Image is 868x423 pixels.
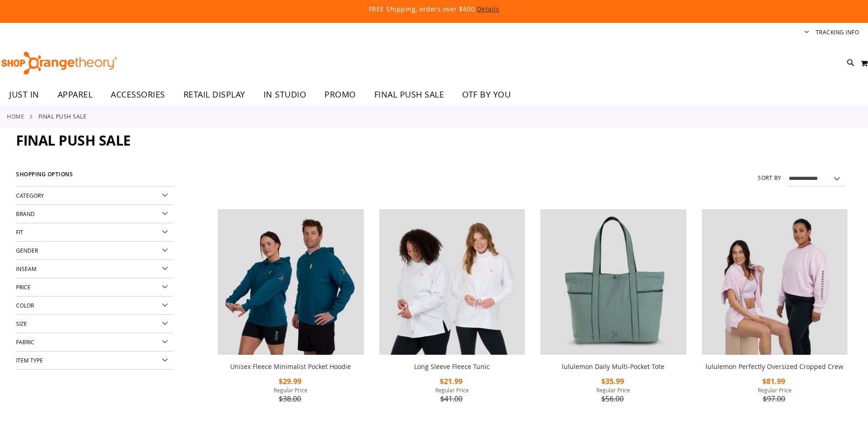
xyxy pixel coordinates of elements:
[230,362,351,371] a: Unisex Fleece Minimalist Pocket Hoodie
[218,209,363,355] img: Unisex Fleece Minimalist Pocket Hoodie
[601,394,625,404] span: $56.00
[16,187,173,205] div: Category
[16,131,131,150] span: FINAL PUSH SALE
[16,265,37,272] span: Inseam
[16,260,173,278] div: Inseam
[183,84,245,105] span: RETAIL DISPLAY
[365,84,453,105] a: FINAL PUSH SALE
[16,205,173,223] div: Brand
[702,386,847,394] span: Regular Price
[16,283,31,291] span: Price
[111,84,165,105] span: ACCESSORIES
[16,223,173,242] div: Fit
[279,376,303,386] span: $29.99
[315,84,365,105] a: PROMO
[279,394,302,404] span: $38.00
[16,242,173,260] div: Gender
[540,209,686,355] img: lululemon Daily Multi-Pocket Tote
[804,28,809,37] button: Account menu
[58,84,93,105] span: APPAREL
[16,192,44,199] span: Category
[7,112,24,120] a: Home
[16,278,173,297] div: Price
[218,386,363,394] span: Regular Price
[16,302,34,309] span: Color
[264,84,307,105] span: IN STUDIO
[16,315,173,333] div: Size
[374,84,444,105] span: FINAL PUSH SALE
[16,210,35,217] span: Brand
[174,84,254,105] a: RETAIL DISPLAY
[49,84,102,105] a: APPAREL
[379,209,525,357] a: Product image for Fleece Long Sleeve
[702,209,847,355] img: lululemon Perfectly Oversized Cropped Crew
[706,362,843,371] a: lululemon Perfectly Oversized Cropped Crew
[414,362,490,371] a: Long Sleeve Fleece Tunic
[16,352,173,370] div: Item Type
[453,84,520,105] a: OTF BY YOU
[16,297,173,315] div: Color
[462,84,511,105] span: OTF BY YOU
[16,338,34,346] span: Fabric
[16,228,23,236] span: Fit
[562,362,664,371] a: lululemon Daily Multi-Pocket Tote
[762,376,787,386] span: $81.99
[254,84,316,105] a: IN STUDIO
[540,386,686,394] span: Regular Price
[102,84,174,105] a: ACCESSORIES
[816,28,859,36] a: Tracking Info
[379,209,525,355] img: Product image for Fleece Long Sleeve
[159,5,708,14] p: FREE Shipping, orders over $600.
[16,167,173,187] strong: Shopping Options
[540,209,686,357] a: lululemon Daily Multi-Pocket Tote
[440,376,464,386] span: $21.99
[477,5,500,13] a: Details
[218,209,363,357] a: Unisex Fleece Minimalist Pocket Hoodie
[601,376,625,386] span: $35.99
[16,333,173,352] div: Fabric
[702,209,847,357] a: lululemon Perfectly Oversized Cropped Crew
[763,394,787,404] span: $97.00
[758,174,782,182] label: Sort By
[16,357,43,364] span: Item Type
[324,84,356,105] span: PROMO
[38,112,87,120] strong: FINAL PUSH SALE
[440,394,464,404] span: $41.00
[16,247,38,254] span: Gender
[379,386,525,394] span: Regular Price
[16,320,27,327] span: Size
[9,84,39,105] span: JUST IN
